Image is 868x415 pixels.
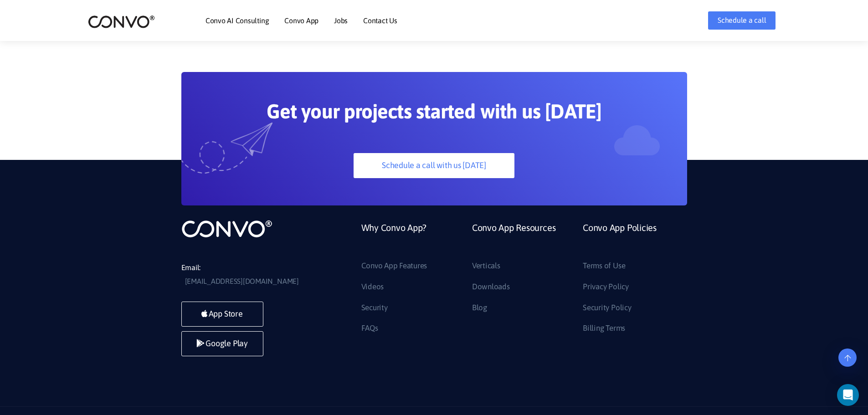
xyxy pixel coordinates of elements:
[472,219,555,259] a: Convo App Resources
[185,275,299,288] a: [EMAIL_ADDRESS][DOMAIN_NAME]
[181,331,263,356] a: Google Play
[354,219,687,342] div: Footer
[837,384,859,406] div: Open Intercom Messenger
[181,219,272,238] img: logo_not_found
[363,17,397,24] a: Contact Us
[708,11,776,30] a: Schedule a call
[181,261,318,288] li: Email:
[472,259,500,273] a: Verticals
[583,301,631,315] a: Security Policy
[354,153,514,178] a: Schedule a call with us [DATE]
[88,15,155,29] img: logo_2.png
[361,301,388,315] a: Security
[583,259,625,273] a: Terms of Use
[583,280,629,294] a: Privacy Policy
[472,280,510,294] a: Downloads
[361,321,378,336] a: FAQs
[181,302,263,327] a: App Store
[334,17,348,24] a: Jobs
[583,219,657,259] a: Convo App Policies
[361,259,427,273] a: Convo App Features
[583,321,625,336] a: Billing Terms
[361,280,384,294] a: Videos
[225,99,644,130] h2: Get your projects started with us [DATE]
[361,219,427,259] a: Why Convo App?
[284,17,318,24] a: Convo App
[472,301,487,315] a: Blog
[205,17,269,24] a: Convo AI Consulting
